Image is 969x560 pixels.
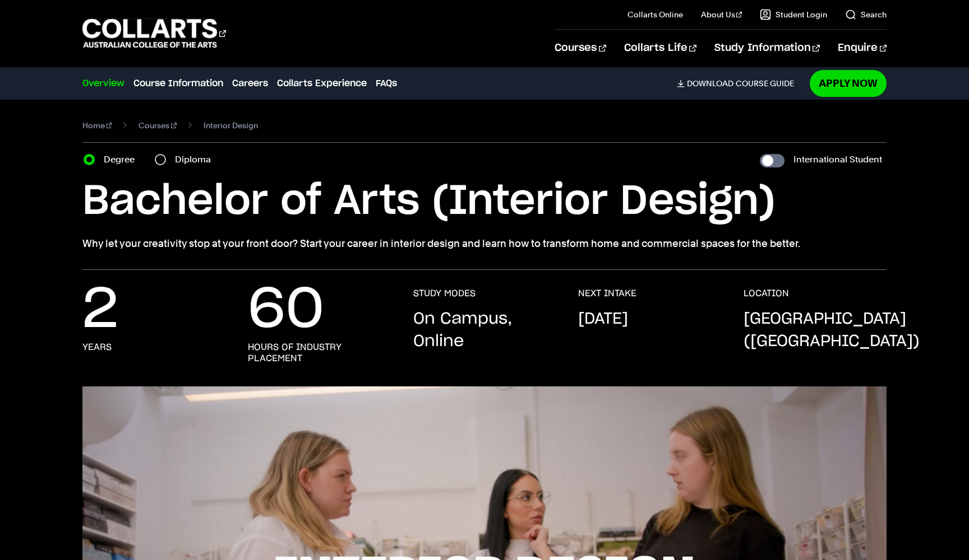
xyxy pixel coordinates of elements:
[82,118,112,133] a: Home
[838,30,887,67] a: Enquire
[277,77,367,90] a: Collarts Experience
[714,30,820,67] a: Study Information
[555,30,606,67] a: Courses
[744,308,920,353] p: [GEOGRAPHIC_DATA] ([GEOGRAPHIC_DATA])
[376,77,397,90] a: FAQs
[627,9,683,20] a: Collarts Online
[248,288,324,333] p: 60
[232,77,268,90] a: Careers
[204,118,258,133] span: Interior Design
[413,288,476,299] h3: STUDY MODES
[810,70,887,96] a: Apply Now
[578,288,636,299] h3: NEXT INTAKE
[624,30,696,67] a: Collarts Life
[701,9,742,20] a: About Us
[413,308,556,353] p: On Campus, Online
[845,9,887,20] a: Search
[677,78,803,88] a: DownloadCourse Guide
[82,176,887,227] h1: Bachelor of Arts (Interior Design)
[175,152,218,167] label: Diploma
[82,342,112,353] h3: years
[744,288,789,299] h3: LOCATION
[133,77,223,90] a: Course Information
[82,288,118,333] p: 2
[248,342,391,364] h3: hours of industry placement
[104,152,141,167] label: Degree
[82,236,887,251] p: Why let your creativity stop at your front door? Start your career in interior design and learn h...
[82,17,226,49] div: Go to homepage
[139,118,177,133] a: Courses
[760,9,827,20] a: Student Login
[82,77,124,90] a: Overview
[687,78,733,88] span: Download
[578,308,628,330] p: [DATE]
[793,152,882,167] label: International Student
